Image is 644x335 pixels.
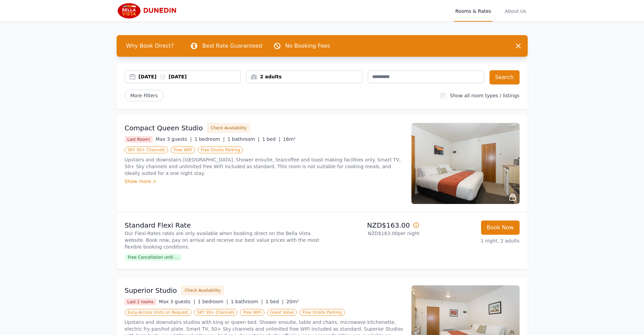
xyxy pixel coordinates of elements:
span: 1 bed | [262,136,280,142]
p: NZD$163.00 [325,221,420,230]
span: Free WiFi [171,147,195,153]
span: Last 2 rooms [125,299,157,305]
span: 1 bathroom | [231,299,263,304]
img: Bella Vista Dunedin [117,3,182,19]
span: SKY 50+ Channels [194,309,238,316]
span: 20m² [286,299,299,304]
span: Why Book Direct? [121,39,180,53]
span: Free Cancellation until ... [125,254,182,261]
span: Free WiFi [240,309,264,316]
span: 1 bedroom | [194,136,225,142]
h3: Superior Studio [125,286,177,295]
span: SKY 50+ Channels [125,147,168,153]
button: Check Availability [181,285,224,295]
span: Max 3 guests | [159,299,195,304]
span: Max 3 guests | [156,136,192,142]
span: Last Room! [125,136,153,143]
span: Easy-Access Units on Request [125,309,191,316]
p: Standard Flexi Rate [125,221,319,230]
p: 1 night, 2 adults [425,237,520,244]
span: 1 bathroom | [228,136,260,142]
span: Free Onsite Parking [300,309,345,316]
span: More Filters [125,90,164,101]
button: Search [490,70,520,84]
span: Great Value [267,309,297,316]
label: Show all room types / listings [450,93,519,98]
p: Upstairs and downstairs [GEOGRAPHIC_DATA]. Shower ensuite, tea/coffee and toast making facilities... [125,156,403,177]
span: 16m² [283,136,295,142]
div: 2 adults [246,73,362,80]
span: 1 bedroom | [198,299,228,304]
button: Book Now [481,221,520,235]
div: Show more > [125,178,403,185]
span: Free Onsite Parking [198,147,243,153]
p: NZD$163.00 per night [325,230,420,237]
p: No Booking Fees [285,42,330,50]
span: 1 bed | [266,299,284,304]
p: Our Flexi-Rates rates are only available when booking direct on the Bella Vista website. Book now... [125,230,319,250]
h3: Compact Queen Studio [125,123,203,133]
button: Check Availability [207,123,250,133]
p: Best Rate Guaranteed [202,42,262,50]
div: [DATE] [DATE] [139,73,241,80]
